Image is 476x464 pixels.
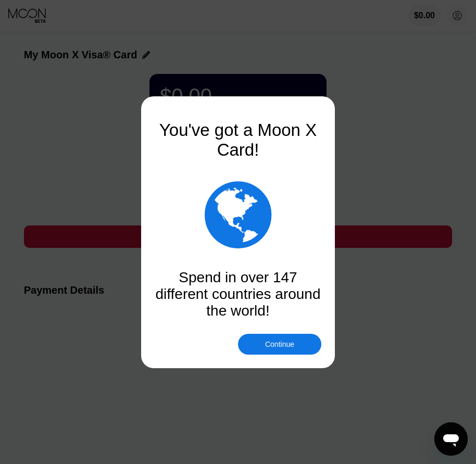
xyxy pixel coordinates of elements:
[265,340,294,348] div: Continue
[434,422,468,456] iframe: Button to launch messaging window
[155,175,321,254] div: 
[155,120,321,160] div: You've got a Moon X Card!
[155,269,321,319] div: Spend in over 147 different countries around the world!
[205,175,272,254] div: 
[238,334,321,355] div: Continue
